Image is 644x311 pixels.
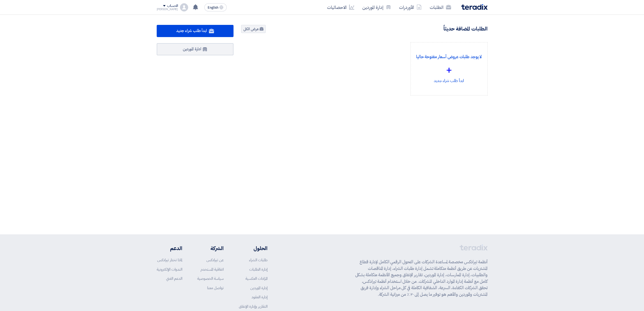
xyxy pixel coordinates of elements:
p: أنظمة تيرادكس مخصصة لمساعدة الشركات على التحول الرقمي الكامل لإدارة قطاع المشتريات عن طريق أنظمة ... [355,259,488,298]
a: عن تيرادكس [206,257,224,263]
a: الدعم الفني [166,276,182,281]
a: ادارة الموردين [157,43,234,55]
a: التقارير وإدارة الإنفاق [239,304,267,309]
div: + [415,62,483,78]
a: تواصل معنا [207,285,224,291]
span: English [208,6,218,9]
a: إدارة العقود [252,294,267,300]
a: الطلبات [426,1,455,13]
a: اتفاقية المستخدم [201,267,224,272]
h4: الطلبات المضافة حديثاً [443,25,488,32]
span: ابدأ طلب شراء جديد [176,28,207,34]
li: الشركة [197,244,224,252]
a: الأوردرات [395,1,426,13]
a: لماذا تختار تيرادكس [157,257,182,263]
a: طلبات الشراء [249,257,267,263]
div: الحساب [167,4,178,8]
a: إدارة الطلبات [249,267,267,272]
div: [PERSON_NAME] [157,8,178,11]
a: الندوات الإلكترونية [157,267,182,272]
a: سياسة الخصوصية [197,276,224,281]
a: المزادات العكسية [245,276,267,281]
p: لا يوجد طلبات عروض أسعار مفتوحة حاليا [415,54,483,60]
a: الاحصائيات [323,1,358,13]
a: إدارة الموردين [250,285,267,291]
li: الدعم [157,244,182,252]
div: ابدأ طلب شراء جديد [415,46,483,91]
img: Teradix logo [461,4,488,10]
a: إدارة الموردين [358,1,395,13]
a: عرض الكل [241,25,266,33]
img: profile_test.png [180,3,188,11]
button: English [204,3,227,11]
li: الحلول [239,244,267,252]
